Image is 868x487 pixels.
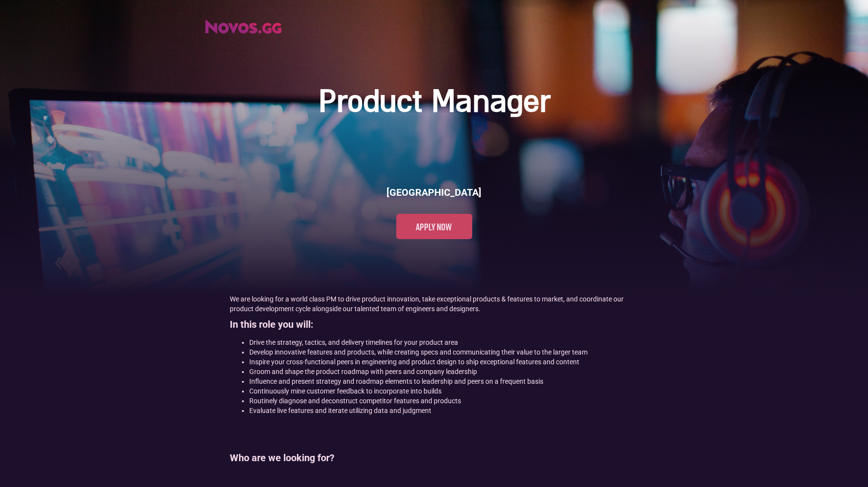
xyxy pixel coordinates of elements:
li: Inspire your cross-functional peers in engineering and product design to ship exceptional feature... [249,357,639,367]
li: Evaluate live features and iterate utilizing data and judgment [249,406,639,415]
li: Routinely diagnose and deconstruct competitor features and products [249,396,639,406]
li: Continuously mine customer feedback to incorporate into builds [249,386,639,396]
p: ‍ [230,471,639,481]
p: We are looking for a world class PM to drive product innovation, take exceptional products & feat... [230,294,639,314]
li: Influence and present strategy and roadmap elements to leadership and peers on a frequent basis [249,376,639,386]
li: Drive the strategy, tactics, and delivery timelines for your product area [249,337,639,347]
li: Develop innovative features and products, while creating specs and communicating their value to t... [249,347,639,357]
h6: [GEOGRAPHIC_DATA] [387,186,481,199]
strong: In this role you will: [230,318,314,330]
strong: Who are we looking for? [230,452,334,464]
h1: Product Manager [318,84,550,122]
li: Groom and shape the product roadmap with peers and company leadership [249,367,639,376]
p: ‍ [230,420,639,430]
a: Apply now [396,214,472,239]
